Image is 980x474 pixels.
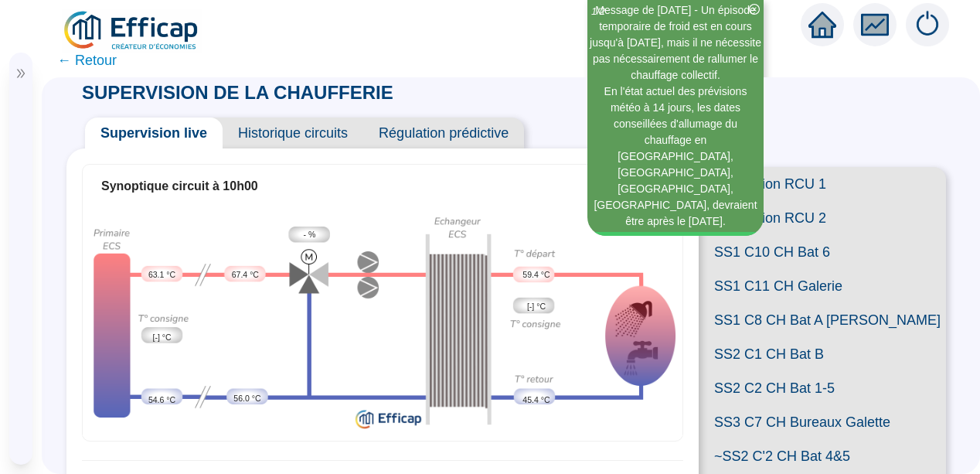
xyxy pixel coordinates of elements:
[808,11,836,39] span: home
[148,269,175,281] span: 63.1 °C
[590,84,761,230] div: En l'état actuel des prévisions météo à 14 jours, les dates conseillées d'allumage du chauffage e...
[148,394,175,407] span: 54.6 °C
[62,9,202,53] img: efficap energie logo
[590,2,761,84] div: Message de [DATE] - Un épisode temporaire de froid est en cours jusqu'à [DATE], mais il ne nécess...
[522,394,550,407] span: 45.4 °C
[699,201,946,235] span: Production RCU 2
[699,167,946,201] span: Production RCU 1
[699,439,946,473] span: ~SS2 C'2 CH Bat 4&5
[699,235,946,269] span: SS1 C10 CH Bat 6
[57,49,117,71] span: ← Retour
[749,4,760,15] span: close-circle
[233,393,260,405] span: 56.0 °C
[15,68,26,79] span: double-right
[699,337,946,371] span: SS2 C1 CH Bat B
[699,269,946,303] span: SS1 C11 CH Galerie
[83,207,682,436] img: ecs-supervision.4e789799f7049b378e9c.png
[101,177,664,196] div: Synoptique circuit à 10h00
[363,118,524,148] span: Régulation prédictive
[906,3,949,46] img: alerts
[522,269,550,281] span: 59.4 °C
[699,405,946,439] span: SS3 C7 CH Bureaux Galette
[83,207,682,436] div: Synoptique
[699,371,946,405] span: SS2 C2 CH Bat 1-5
[232,269,259,281] span: 67.4 °C
[699,303,946,337] span: SS1 C8 CH Bat A [PERSON_NAME]
[861,11,889,39] span: fund
[85,118,223,148] span: Supervision live
[527,301,546,313] span: [-] °C
[591,5,605,17] i: 1 / 2
[152,332,171,344] span: [-] °C
[66,82,409,103] span: SUPERVISION DE LA CHAUFFERIE
[223,118,363,148] span: Historique circuits
[304,229,316,241] span: - %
